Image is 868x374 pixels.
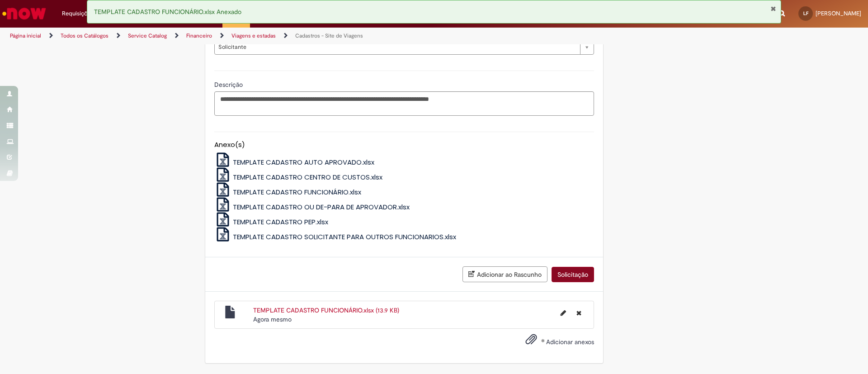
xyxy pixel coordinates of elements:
button: Adicionar ao Rascunho [462,266,547,282]
span: TEMPLATE CADASTRO FUNCIONÁRIO.xlsx [233,187,361,197]
a: TEMPLATE CADASTRO AUTO APROVADO.xlsx [214,157,375,167]
span: Solicitante [218,40,576,54]
a: Financeiro [186,32,212,39]
span: TEMPLATE CADASTRO AUTO APROVADO.xlsx [233,157,374,167]
span: Descrição [214,80,245,89]
a: TEMPLATE CADASTRO PEP.xlsx [214,217,329,227]
a: Todos os Catálogos [61,32,108,39]
a: Página inicial [10,32,41,39]
span: Agora mesmo [253,315,292,323]
a: Cadastros - Site de Viagens [295,32,363,39]
a: Viagens e estadas [231,32,276,39]
textarea: Descrição [214,91,594,116]
button: Adicionar anexos [523,331,539,352]
a: TEMPLATE CADASTRO SOLICITANTE PARA OUTROS FUNCIONARIOS.xlsx [214,232,457,241]
span: Requisições [62,9,94,18]
h5: Anexo(s) [214,141,594,149]
ul: Trilhas de página [7,28,572,44]
button: Solicitação [552,267,594,282]
span: TEMPLATE CADASTRO OU DE-PARA DE APROVADOR.xlsx [233,202,410,212]
span: TEMPLATE CADASTRO PEP.xlsx [233,217,328,227]
span: LF [803,10,808,16]
a: Service Catalog [128,32,167,39]
span: Adicionar anexos [546,338,594,346]
button: Editar nome de arquivo TEMPLATE CADASTRO FUNCIONÁRIO.xlsx [555,306,571,320]
span: TEMPLATE CADASTRO SOLICITANTE PARA OUTROS FUNCIONARIOS.xlsx [233,232,456,241]
a: TEMPLATE CADASTRO FUNCIONÁRIO.xlsx (13.9 KB) [253,306,399,314]
img: ServiceNow [1,5,47,23]
a: TEMPLATE CADASTRO FUNCIONÁRIO.xlsx [214,187,362,197]
button: Fechar Notificação [770,5,776,12]
button: Excluir TEMPLATE CADASTRO FUNCIONÁRIO.xlsx [571,306,587,320]
a: TEMPLATE CADASTRO OU DE-PARA DE APROVADOR.xlsx [214,202,410,212]
span: [PERSON_NAME] [816,9,861,17]
span: TEMPLATE CADASTRO FUNCIONÁRIO.xlsx Anexado [94,8,241,16]
span: TEMPLATE CADASTRO CENTRO DE CUSTOS.xlsx [233,172,382,182]
a: TEMPLATE CADASTRO CENTRO DE CUSTOS.xlsx [214,172,383,182]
